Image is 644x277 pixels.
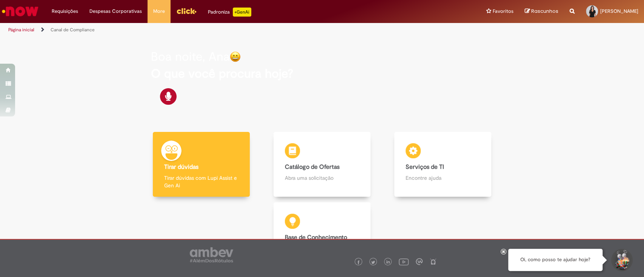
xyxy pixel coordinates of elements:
img: click_logo_yellow_360x200.png [176,5,197,17]
p: Tirar dúvidas com Lupi Assist e Gen Ai [164,174,238,189]
img: logo_footer_youtube.png [399,257,409,266]
img: logo_footer_workplace.png [416,258,423,265]
a: Tirar dúvidas Tirar dúvidas com Lupi Assist e Gen Ai [141,132,262,197]
ul: Trilhas de página [6,23,424,37]
h2: Boa noite, Ana [151,50,230,63]
img: logo_footer_ambev_rotulo_gray.png [190,247,233,262]
span: [PERSON_NAME] [600,8,638,14]
p: Abra uma solicitação [285,174,359,182]
h2: O que você procura hoje? [151,67,493,80]
a: Base de Conhecimento Consulte e aprenda [141,202,503,260]
span: Rascunhos [531,8,558,15]
span: Favoritos [493,8,513,15]
a: Catálogo de Ofertas Abra uma solicitação [262,132,383,197]
span: Despesas Corporativas [89,8,142,15]
span: More [153,8,165,15]
img: logo_footer_naosei.png [430,258,437,265]
img: happy-face.png [230,51,241,62]
b: Serviços de TI [406,163,444,171]
p: Encontre ajuda [406,174,480,182]
a: Canal de Compliance [51,27,95,33]
b: Base de Conhecimento [285,234,347,241]
img: logo_footer_facebook.png [357,260,360,264]
b: Catálogo de Ofertas [285,163,340,171]
a: Página inicial [8,27,34,33]
img: logo_footer_twitter.png [371,260,375,264]
div: Padroniza [208,8,251,17]
a: Rascunhos [525,8,558,15]
div: Oi, como posso te ajudar hoje? [508,249,603,271]
button: Iniciar Conversa de Suporte [610,249,633,271]
a: Serviços de TI Encontre ajuda [383,132,503,197]
b: Tirar dúvidas [164,163,198,171]
p: +GenAi [233,8,251,17]
span: Requisições [52,8,78,15]
img: logo_footer_linkedin.png [386,260,390,265]
img: ServiceNow [1,4,40,19]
